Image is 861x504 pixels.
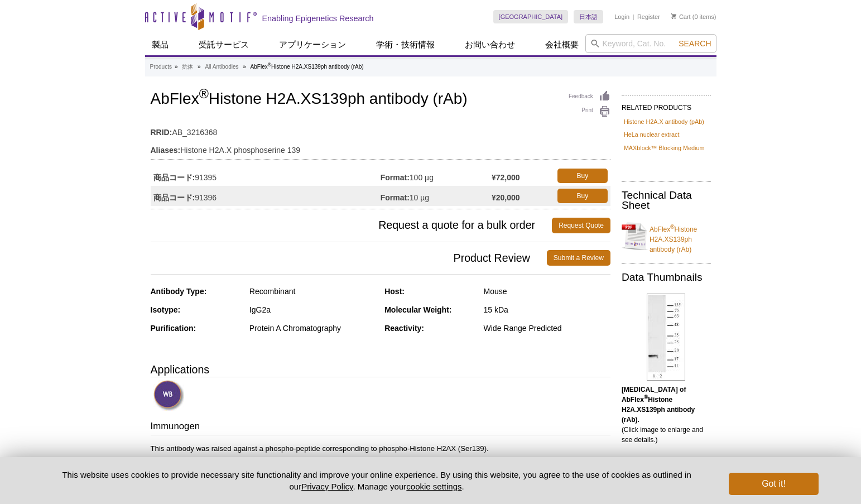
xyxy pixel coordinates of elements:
[585,34,716,53] input: Keyword, Cat. No.
[381,193,410,203] strong: Format:
[622,218,711,255] a: AbFlex®Histone H2A.XS139ph antibody (rAb)
[493,10,569,23] a: [GEOGRAPHIC_DATA]
[492,172,520,183] strong: ¥72,000
[647,294,685,381] img: AbFlex<sup>®</sup> Histone H2A.XS139ph antibody (rAb) tested by Western blot.
[679,39,711,48] span: Search
[151,420,610,435] h3: Immunogen
[384,324,424,333] strong: Reactivity:
[381,172,410,183] strong: Format:
[633,10,634,23] li: |
[153,380,184,411] img: Western Blot Validated
[145,34,175,55] a: 製品
[151,324,196,333] strong: Purification:
[182,62,193,72] a: 抗体
[552,218,610,233] a: Request Quote
[484,286,610,296] div: Mouse
[622,386,695,424] b: [MEDICAL_DATA] of AbFlex Histone H2A.XS139ph antibody (rAb).
[569,105,610,118] a: Print
[624,143,705,153] a: MAXblock™ Blocking Medium
[243,64,246,70] li: »
[381,166,492,186] td: 100 µg
[151,186,381,206] td: 91396
[547,250,610,266] a: Submit a Review
[151,121,610,138] td: AB_3216368
[381,186,492,206] td: 10 µg
[406,482,461,491] button: cookie settings
[614,13,629,21] a: Login
[622,272,711,282] h2: Data Thumbnails
[151,90,610,109] h1: AbFlex Histone H2A.XS139ph antibody (rAb)
[151,145,181,155] strong: Aliases:
[151,287,207,296] strong: Antibody Type:
[675,39,714,49] button: Search
[272,34,353,55] a: アプリケーション
[151,218,552,233] span: Request a quote for a bulk order
[637,13,660,21] a: Register
[622,95,711,115] h2: RELATED PRODUCTS
[557,189,608,203] a: Buy
[150,62,172,72] a: Products
[484,323,610,333] div: Wide Range Predicted
[43,469,711,492] p: This website uses cookies to provide necessary site functionality and improve your online experie...
[268,62,271,68] sup: ®
[205,62,238,72] a: All Antibodies
[175,64,178,70] li: »
[262,13,374,23] h2: Enabling Epigenetics Research
[153,172,195,183] strong: 商品コード:
[198,64,201,70] li: »
[557,169,608,183] a: Buy
[153,193,195,203] strong: 商品コード:
[199,87,209,101] sup: ®
[384,305,451,314] strong: Molecular Weight:
[369,34,441,55] a: 学術・技術情報
[458,34,522,55] a: お問い合わせ
[624,117,704,127] a: Histone H2A.X antibody (pAb)
[671,13,691,21] a: Cart
[151,361,610,378] h3: Applications
[670,224,674,230] sup: ®
[249,286,376,296] div: Recombinant
[644,394,648,400] sup: ®
[301,482,353,491] a: Privacy Policy
[622,385,711,445] p: (Click image to enlarge and see details.)
[251,64,364,70] li: AbFlex Histone H2A.XS139ph antibody (rAb)
[249,323,376,333] div: Protein A Chromatography
[384,287,405,296] strong: Host:
[538,34,585,55] a: 会社概要
[151,305,181,314] strong: Isotype:
[151,250,547,266] span: Product Review
[569,90,610,103] a: Feedback
[151,138,610,156] td: Histone H2A.X phosphoserine 139
[492,193,520,203] strong: ¥20,000
[192,34,256,55] a: 受託サービス
[671,10,716,23] li: (0 items)
[484,305,610,315] div: 15 kDa
[622,190,711,210] h2: Technical Data Sheet
[151,127,172,137] strong: RRID:
[729,473,818,495] button: Got it!
[671,13,676,19] img: Your Cart
[151,444,610,454] p: This antibody was raised against a phospho-peptide corresponding to phospho-Histone H2AX (Ser139).
[574,10,603,23] a: 日本語
[151,166,381,186] td: 91395
[249,305,376,315] div: IgG2a
[624,129,680,140] a: HeLa nuclear extract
